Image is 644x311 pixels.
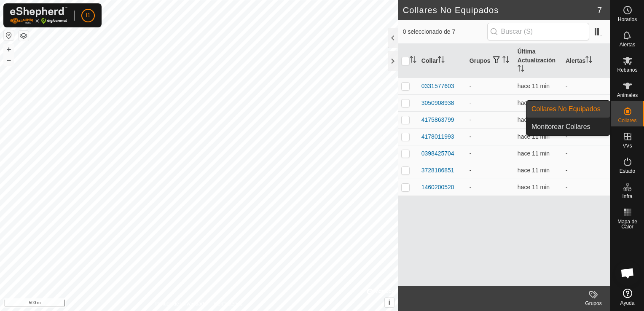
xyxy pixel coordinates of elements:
p-sorticon: Activar para ordenar [518,66,524,73]
button: Restablecer Mapa [4,30,14,40]
td: - [466,111,514,128]
span: Alertas [620,42,635,47]
span: Monitorear Collares [531,122,590,132]
td: - [562,179,610,196]
span: Rebaños [617,67,637,72]
span: 9 oct 2025, 8:04 [518,116,550,123]
p-sorticon: Activar para ordenar [502,57,509,64]
span: Collares No Equipados [531,104,601,114]
button: + [4,44,14,54]
button: – [4,55,14,65]
div: 3050908938 [421,99,454,107]
span: Horarios [618,17,637,22]
input: Buscar (S) [487,23,589,40]
th: Grupos [466,44,514,78]
span: Animales [617,93,638,98]
td: - [466,128,514,145]
td: - [466,78,514,94]
a: Monitorear Collares [526,118,610,135]
div: 1460200520 [421,183,454,192]
td: - [562,94,610,111]
span: Mapa de Calor [613,219,642,229]
td: - [466,162,514,179]
td: - [466,179,514,196]
span: Infra [622,194,632,199]
p-sorticon: Activar para ordenar [438,57,445,64]
a: Contáctenos [214,300,242,308]
span: 9 oct 2025, 8:04 [518,167,550,174]
div: Grupos [577,300,610,307]
a: Ayuda [611,285,644,309]
span: Collares [618,118,636,123]
img: Logo Gallagher [10,7,67,24]
th: Alertas [562,44,610,78]
p-sorticon: Activar para ordenar [410,57,416,64]
a: Collares No Equipados [526,101,610,118]
span: 9 oct 2025, 8:04 [518,150,550,157]
span: 9 oct 2025, 8:04 [518,99,550,106]
div: 4178011993 [421,132,454,141]
div: 0398425704 [421,149,454,158]
span: 9 oct 2025, 8:04 [518,184,550,190]
span: 7 [597,4,602,16]
td: - [466,94,514,111]
span: 0 seleccionado de 7 [403,27,487,36]
button: Capas del Mapa [19,31,29,41]
span: VVs [623,143,632,148]
div: 4175863799 [421,115,454,124]
span: I1 [86,11,91,20]
div: 3728186851 [421,166,454,175]
button: i [385,298,394,307]
span: 9 oct 2025, 8:04 [518,83,550,89]
td: - [466,145,514,162]
th: Collar [418,44,466,78]
div: Chat abierto [615,260,640,286]
td: - [562,145,610,162]
p-sorticon: Activar para ordenar [585,57,592,64]
span: Ayuda [620,300,635,306]
td: - [562,78,610,94]
span: i [389,299,390,306]
span: 9 oct 2025, 8:04 [518,133,550,140]
a: Política de Privacidad [155,300,204,308]
div: 0331577603 [421,82,454,91]
td: - [562,128,610,145]
span: Estado [620,169,635,174]
h2: Collares No Equipados [403,5,597,15]
th: Última Actualización [514,44,562,78]
td: - [562,162,610,179]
